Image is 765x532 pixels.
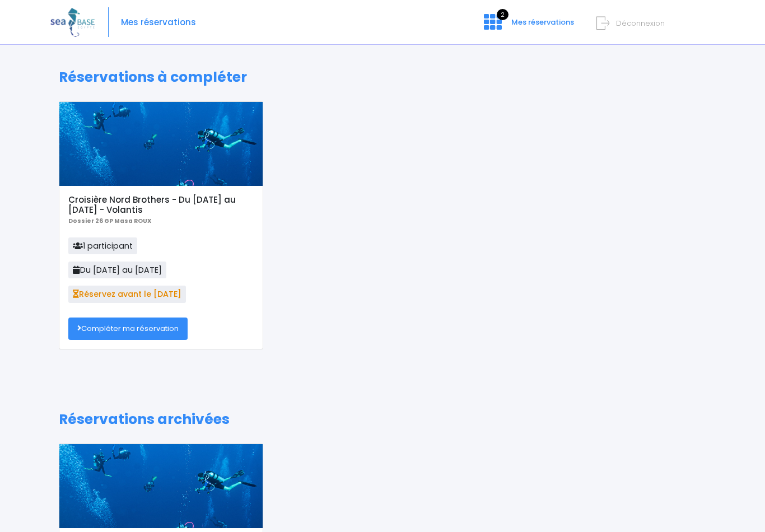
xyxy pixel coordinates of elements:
h1: Réservations archivées [59,411,706,428]
span: Réservez avant le [DATE] [68,286,186,302]
span: 2 [497,9,509,20]
h5: Croisière Nord Brothers - Du [DATE] au [DATE] - Volantis [68,195,254,215]
a: 2 Mes réservations [475,21,581,31]
span: Déconnexion [616,18,665,29]
span: Du [DATE] au [DATE] [68,262,166,278]
b: Dossier 26 GP Masa ROUX [68,217,151,225]
a: Compléter ma réservation [68,318,188,340]
h1: Réservations à compléter [59,69,706,86]
span: Mes réservations [511,17,574,27]
span: 1 participant [68,237,137,254]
